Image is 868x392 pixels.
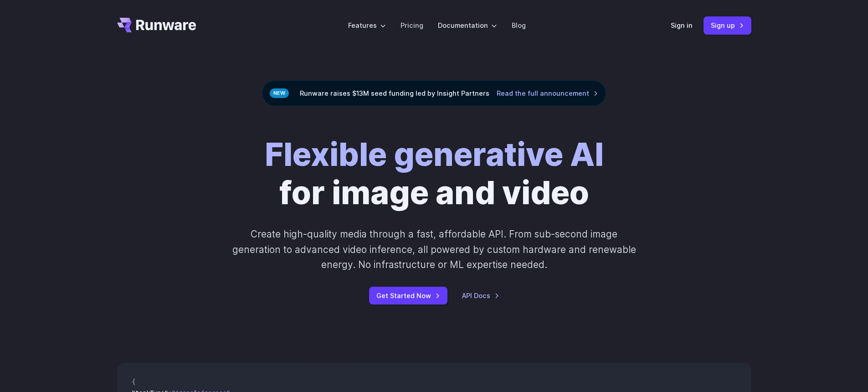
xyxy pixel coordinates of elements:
p: Create high-quality media through a fast, affordable API. From sub-second image generation to adv... [231,227,637,272]
a: Blog [512,20,526,31]
a: Go to / [117,18,196,32]
label: Documentation [438,20,497,31]
h1: for image and video [265,135,604,212]
div: Runware raises $13M seed funding led by Insight Partners [262,80,606,106]
span: { [132,378,135,386]
a: API Docs [462,290,499,301]
a: Sign in [671,20,693,31]
label: Features [348,20,386,31]
a: Pricing [401,20,423,31]
strong: Flexible generative AI [265,135,604,174]
a: Sign up [704,16,751,34]
a: Read the full announcement [497,88,598,98]
a: Get Started Now [369,287,447,304]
